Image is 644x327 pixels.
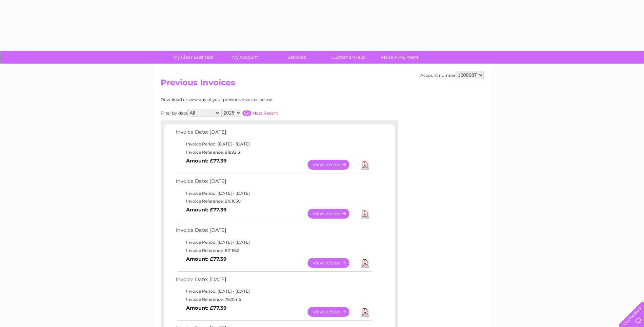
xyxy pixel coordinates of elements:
[174,295,373,304] td: Invoice Reference: 7920415
[361,160,369,170] a: Download
[308,209,357,219] a: View
[161,97,339,102] div: Download or view any of your previous invoices below.
[174,275,373,288] td: Invoice Date: [DATE]
[186,305,226,311] b: Amount: £77.39
[174,148,373,156] td: Invoice Reference: 8189213
[372,51,428,64] a: Make A Payment
[361,258,369,268] a: Download
[174,287,373,295] td: Invoice Period: [DATE] - [DATE]
[420,71,484,79] div: Account number
[308,258,357,268] a: View
[174,238,373,246] td: Invoice Period: [DATE] - [DATE]
[165,51,221,64] a: My Clear Business
[361,209,369,219] a: Download
[186,256,226,262] b: Amount: £77.39
[174,177,373,189] td: Invoice Date: [DATE]
[174,127,373,140] td: Invoice Date: [DATE]
[161,78,484,91] h2: Previous Invoices
[186,207,226,213] b: Amount: £77.39
[174,197,373,205] td: Invoice Reference: 8101030
[174,246,373,255] td: Invoice Reference: 8011162
[186,158,226,164] b: Amount: £77.39
[252,110,278,116] a: Most Recent
[308,160,357,170] a: View
[269,51,325,64] a: Services
[174,189,373,197] td: Invoice Period: [DATE] - [DATE]
[308,307,357,317] a: View
[174,140,373,148] td: Invoice Period: [DATE] - [DATE]
[320,51,376,64] a: Customer Help
[217,51,273,64] a: My Account
[174,226,373,238] td: Invoice Date: [DATE]
[161,109,339,117] div: Filter by date
[361,307,369,317] a: Download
